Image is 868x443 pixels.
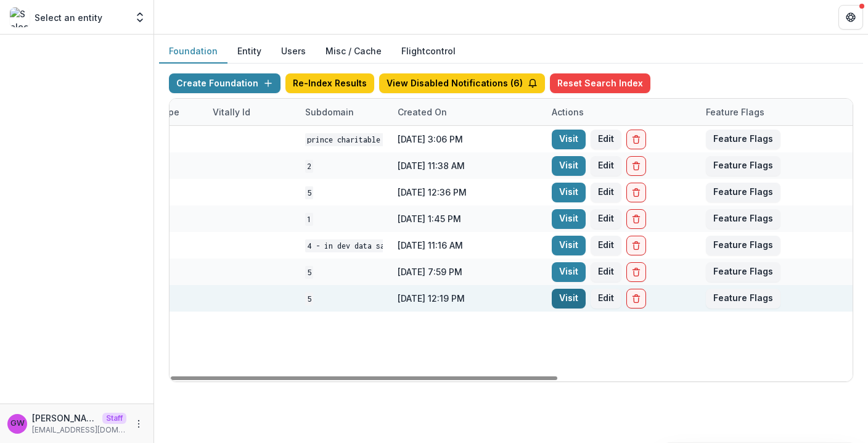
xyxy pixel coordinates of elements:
[205,99,298,125] div: Vitally Id
[552,209,586,229] a: Visit
[626,209,646,229] button: Delete Foundation
[285,73,374,93] button: Re-Index Results
[626,156,646,176] button: Delete Foundation
[305,213,313,226] code: 1
[698,99,853,125] div: Feature Flags
[626,236,646,255] button: Delete Foundation
[131,416,146,431] button: More
[159,39,227,64] button: Foundation
[305,239,408,252] code: 4 - in dev data sandbox
[271,39,316,64] button: Users
[552,289,586,308] a: Visit
[379,73,545,93] button: View Disabled Notifications (6)
[706,183,780,202] button: Feature Flags
[316,39,391,64] button: Misc / Cache
[32,412,97,424] p: [PERSON_NAME]
[35,11,102,24] p: Select an entity
[552,156,586,176] a: Visit
[298,99,390,125] div: Subdomain
[131,5,149,30] button: Open entity switcher
[591,130,621,149] button: Edit
[305,160,313,173] code: 2
[626,130,646,149] button: Delete Foundation
[698,106,772,118] div: Feature Flags
[706,262,780,282] button: Feature Flags
[591,156,621,176] button: Edit
[305,133,434,146] code: Prince Charitable Trusts DEMO
[10,7,30,27] img: Select an entity
[390,126,544,152] div: [DATE] 3:06 PM
[305,186,313,199] code: 5
[401,44,456,57] a: Flightcontrol
[544,99,698,125] div: Actions
[706,289,780,308] button: Feature Flags
[552,236,586,255] a: Visit
[591,289,621,308] button: Edit
[706,236,780,255] button: Feature Flags
[390,205,544,232] div: [DATE] 1:45 PM
[552,262,586,282] a: Visit
[305,292,313,305] code: 5
[10,420,25,428] div: Grace W
[102,413,126,424] p: Staff
[390,259,544,285] div: [DATE] 7:59 PM
[227,39,271,64] button: Entity
[390,99,544,125] div: Created on
[706,130,780,149] button: Feature Flags
[591,262,621,282] button: Edit
[591,183,621,202] button: Edit
[169,73,280,93] button: Create Foundation
[550,73,650,93] button: Reset Search Index
[591,209,621,229] button: Edit
[626,183,646,202] button: Delete Foundation
[552,130,586,149] a: Visit
[298,106,361,118] div: Subdomain
[706,209,780,229] button: Feature Flags
[591,236,621,255] button: Edit
[205,106,258,118] div: Vitally Id
[390,179,544,205] div: [DATE] 12:36 PM
[544,106,591,118] div: Actions
[305,266,313,279] code: 5
[390,106,454,118] div: Created on
[32,424,126,436] p: [EMAIL_ADDRESS][DOMAIN_NAME]
[626,262,646,282] button: Delete Foundation
[390,152,544,179] div: [DATE] 11:38 AM
[390,232,544,259] div: [DATE] 11:16 AM
[706,156,780,176] button: Feature Flags
[838,5,863,30] button: Get Help
[552,183,586,202] a: Visit
[390,285,544,312] div: [DATE] 12:19 PM
[626,289,646,308] button: Delete Foundation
